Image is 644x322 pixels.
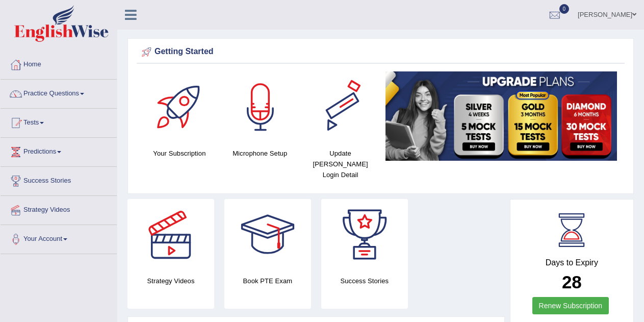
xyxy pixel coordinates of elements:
[1,225,117,251] a: Your Account
[1,109,117,134] a: Tests
[385,71,617,161] img: small5.jpg
[1,167,117,192] a: Success Stories
[144,148,215,159] h4: Your Subscription
[1,80,117,105] a: Practice Questions
[321,276,408,286] h4: Success Stories
[224,276,311,286] h4: Book PTE Exam
[127,276,214,286] h4: Strategy Videos
[1,138,117,163] a: Predictions
[139,44,622,60] div: Getting Started
[1,196,117,221] a: Strategy Videos
[559,4,570,14] span: 0
[1,51,117,76] a: Home
[522,258,622,267] h4: Days to Expiry
[305,148,376,180] h4: Update [PERSON_NAME] Login Detail
[562,272,582,292] b: 28
[532,297,609,314] a: Renew Subscription
[225,148,295,159] h4: Microphone Setup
